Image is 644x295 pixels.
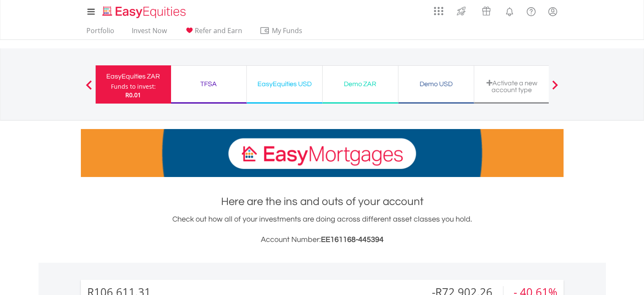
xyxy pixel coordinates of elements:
[404,78,469,90] div: Demo USD
[81,129,564,177] img: EasyMortage Promotion Banner
[479,4,493,18] img: vouchers-v2.svg
[428,2,449,16] a: AppsGrid
[328,78,393,90] div: Demo ZAR
[81,214,564,246] div: Check out how all of your investments are doing across different asset classes you hold.
[99,2,189,19] a: Home page
[321,236,384,244] span: EE161168-445394
[252,78,317,90] div: EasyEquities USD
[101,5,189,19] img: EasyEquities_Logo.png
[479,79,544,93] div: Activate a new account type
[128,26,170,39] a: Invest Now
[181,26,246,39] a: Refer and Earn
[176,78,241,90] div: TFSA
[499,2,520,19] a: Notifications
[125,91,141,99] span: R0.01
[195,26,242,35] span: Refer and Earn
[81,234,564,246] h3: Account Number:
[81,194,564,209] h1: Here are the ins and outs of your account
[520,2,542,19] a: FAQ's and Support
[474,2,499,18] a: Vouchers
[83,26,118,39] a: Portfolio
[454,4,468,18] img: thrive-v2.svg
[260,25,315,36] span: My Funds
[111,82,156,91] div: Funds to invest:
[101,70,166,82] div: EasyEquities ZAR
[542,2,564,21] a: My Profile
[434,6,443,16] img: grid-menu-icon.svg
